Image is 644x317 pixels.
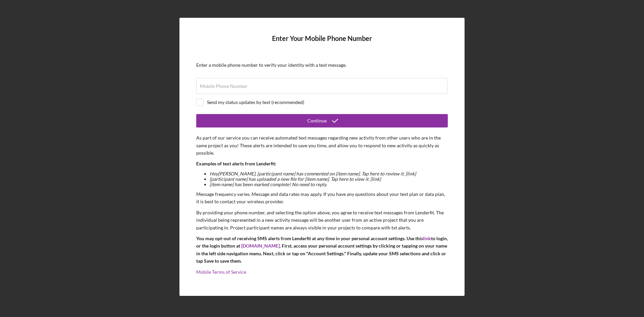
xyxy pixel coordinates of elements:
li: Hey [PERSON_NAME] , [participant name] has commented on [item name]. Tap here to review it. [link] [210,171,448,176]
a: link [423,235,431,241]
p: By providing your phone number, and selecting the option above, you agree to receive text message... [196,209,448,231]
h4: Enter Your Mobile Phone Number [196,35,448,52]
button: Continue [196,114,448,127]
a: [DOMAIN_NAME] [241,243,280,249]
p: Examples of text alerts from Lenderfit: [196,160,448,167]
div: Enter a mobile phone number to verify your identity with a text message. [196,62,448,68]
label: Mobile Phone Number [200,84,248,89]
li: [item name] has been marked complete! No need to reply. [210,182,448,187]
p: As part of our service you can receive automated text messages regarding new activity from other ... [196,134,448,157]
li: [participant name] has uploaded a new file for [item name]. Tap here to view it. [link] [210,176,448,182]
div: Continue [307,114,327,127]
p: Message frequency varies. Message and data rates may apply. If you have any questions about your ... [196,191,448,206]
div: Send my status updates by text (recommended) [207,100,304,105]
p: You may opt-out of receiving SMS alerts from Lenderfit at any time in your personal account setti... [196,235,448,265]
a: Mobile Terms of Service [196,269,246,275]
